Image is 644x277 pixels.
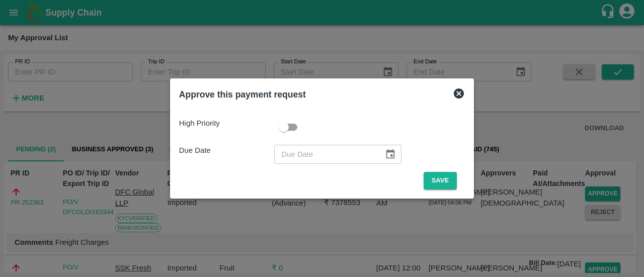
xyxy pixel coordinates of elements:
[179,118,274,129] p: High Priority
[179,145,274,156] p: Due Date
[179,89,306,100] b: Approve this payment request
[381,145,400,164] button: Choose date
[274,145,377,164] input: Due Date
[424,172,457,190] button: Save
